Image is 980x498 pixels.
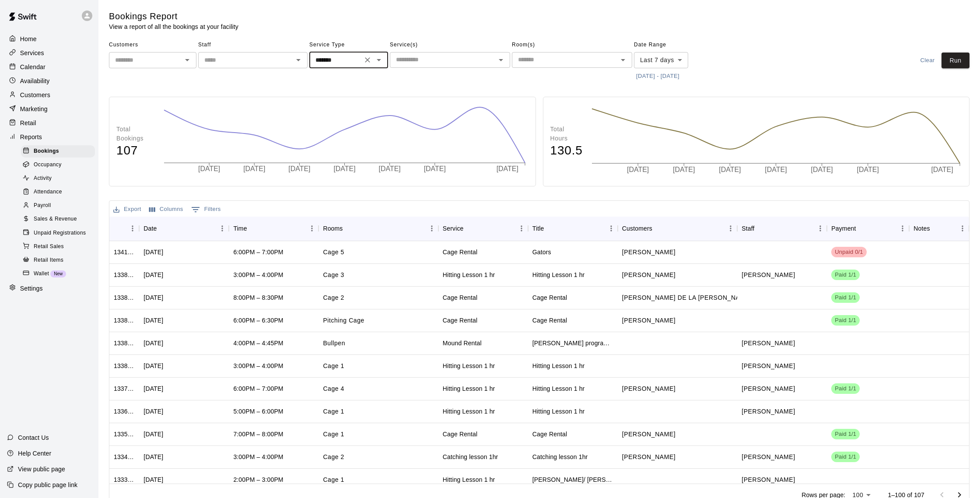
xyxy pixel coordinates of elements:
div: Hitting Lesson 1 hr [443,407,495,416]
div: ID [109,216,139,241]
span: Occupancy [34,161,62,169]
button: Menu [515,222,528,235]
p: Cage 2 [323,452,344,462]
button: Sort [464,222,476,235]
h4: 130.5 [550,143,583,158]
button: Sort [652,222,665,235]
div: Thu, Aug 21, 2025 [143,361,163,370]
span: Paid 1/1 [831,453,860,461]
div: Payment [827,216,909,241]
div: Notes [913,216,930,241]
div: Occupancy [21,159,95,171]
a: Home [7,32,91,46]
a: Retail [7,116,91,130]
p: Nicolas Parks [622,248,675,257]
div: Hitting Lesson 1 hr [443,475,495,484]
p: Pitching Cage [323,316,364,325]
button: Sort [343,222,355,235]
div: Retail Sales [21,241,95,253]
div: 3:00PM – 4:00PM [233,270,283,279]
span: Paid 1/1 [831,294,860,302]
a: Retail Sales [21,240,98,253]
div: 7:00PM – 8:00PM [233,430,283,438]
div: 1338224 [114,361,135,370]
p: Cage 4 [323,384,344,393]
p: Joe Ferro [742,361,795,371]
button: Open [617,54,629,66]
span: Activity [34,174,52,183]
p: Cage 1 [323,475,344,484]
div: Last 7 days [634,52,688,68]
button: Sort [544,222,556,235]
p: Jenn Conkey [622,316,675,325]
tspan: [DATE] [379,165,401,173]
p: Doug Murphy [622,384,675,393]
p: Reports [20,133,42,141]
p: Nate Betances [742,384,795,393]
div: 1338946 [114,270,135,279]
p: Contact Us [18,433,49,442]
button: Sort [157,222,169,235]
div: Date [139,216,229,241]
p: View public page [18,465,65,473]
span: New [50,271,66,276]
p: BROOKE DE LA ROSA [622,293,752,302]
p: Nate Betances [742,270,795,280]
div: 6:00PM – 7:00PM [233,248,283,256]
div: 3:00PM – 4:00PM [233,361,283,370]
a: Calendar [7,60,91,74]
button: Sort [247,222,259,235]
a: Activity [21,172,98,186]
tspan: [DATE] [424,165,446,173]
a: Customers [7,88,91,102]
a: Occupancy [21,158,98,172]
span: Sales & Revenue [34,215,77,224]
div: Retail Items [21,254,95,267]
div: ethan t program makeup [532,339,613,347]
button: Open [292,54,304,66]
div: Hitting Lesson 1 hr [443,384,495,393]
span: Staff [198,38,308,52]
span: Paid 1/1 [831,316,860,325]
p: Bullpen [323,339,345,348]
div: Notes [909,216,969,241]
div: Cage Rental [443,293,477,302]
div: 6:00PM – 7:00PM [233,384,283,393]
div: Bookings [21,145,95,158]
button: Menu [896,222,909,235]
div: Catching lesson 1hr [443,452,498,461]
div: Payroll [21,200,95,212]
div: Service [438,216,528,241]
div: Thu, Aug 21, 2025 [143,270,163,279]
div: Date [143,216,157,241]
tspan: [DATE] [244,165,266,173]
div: Mound Rental [443,339,482,347]
div: 1338526 [114,339,135,347]
button: Menu [305,222,318,235]
tspan: [DATE] [719,166,741,173]
div: Hitting Lesson 1 hr [443,361,495,370]
div: Reports [7,130,91,144]
button: Sort [114,222,126,235]
button: Sort [856,222,868,235]
button: Open [495,54,507,66]
tspan: [DATE] [857,166,878,173]
p: Marketing [20,105,48,113]
p: Cage 2 [323,293,344,302]
a: WalletNew [21,267,98,281]
div: Thu, Aug 21, 2025 [143,407,163,416]
div: Wed, Aug 20, 2025 [143,293,163,302]
button: Menu [956,222,969,235]
tspan: [DATE] [931,166,953,173]
span: Retail Items [34,256,63,265]
div: Payment [831,216,856,241]
div: 6:00PM – 6:30PM [233,316,283,325]
div: 1333543 [114,475,135,484]
p: Availability [20,77,50,85]
button: Clear [913,53,941,69]
div: 1335330 [114,430,135,438]
div: 3:00PM – 4:00PM [233,452,283,461]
